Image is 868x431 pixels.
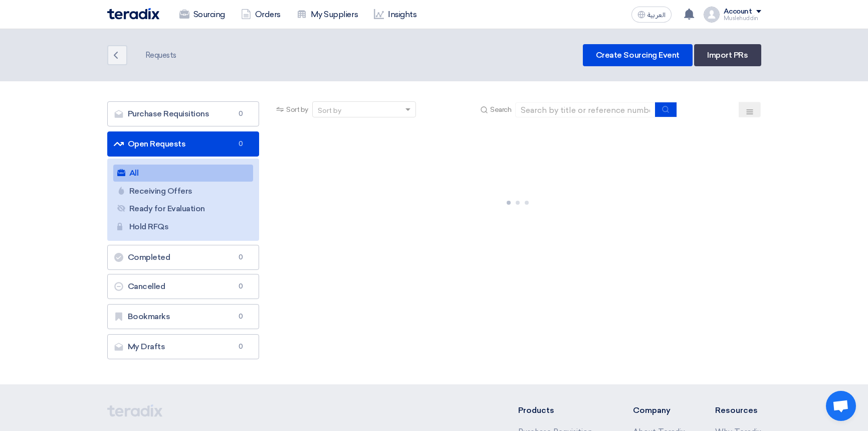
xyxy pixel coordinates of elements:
a: Hold RFQs [113,218,254,235]
span: 0 [235,281,247,292]
a: Completed0 [107,245,260,270]
span: Requests [143,50,176,61]
a: Purchase Requisitions0 [107,101,260,126]
div: Open chat [826,391,856,421]
a: Insights [366,4,424,26]
a: Import PRs [694,44,761,66]
span: Sort by [286,104,308,115]
li: Resources [715,404,761,416]
div: Sort by [318,105,341,116]
input: Search by title or reference number [515,102,656,117]
div: Account [724,8,752,16]
a: My Suppliers [289,4,366,26]
span: العربية [647,12,666,19]
a: All [113,165,254,182]
span: 0 [235,139,247,149]
a: Sourcing [171,4,233,26]
span: Search [490,104,511,115]
button: العربية [631,7,672,23]
a: My Drafts0 [107,334,260,359]
img: Teradix logo [107,8,159,20]
a: Open Requests0 [107,131,260,157]
img: profile_test.png [704,7,720,23]
a: Create Sourcing Event [583,44,693,66]
a: Receiving Offers [113,183,254,200]
a: Orders [233,4,289,26]
a: Cancelled0 [107,274,260,299]
a: Ready for Evaluation [113,200,254,217]
span: 0 [235,312,247,322]
div: Muslehuddin [724,16,761,21]
span: 0 [235,342,247,352]
li: Products [518,404,603,416]
span: 0 [235,109,247,119]
span: 0 [235,252,247,262]
li: Company [633,404,685,416]
a: Bookmarks0 [107,304,260,329]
